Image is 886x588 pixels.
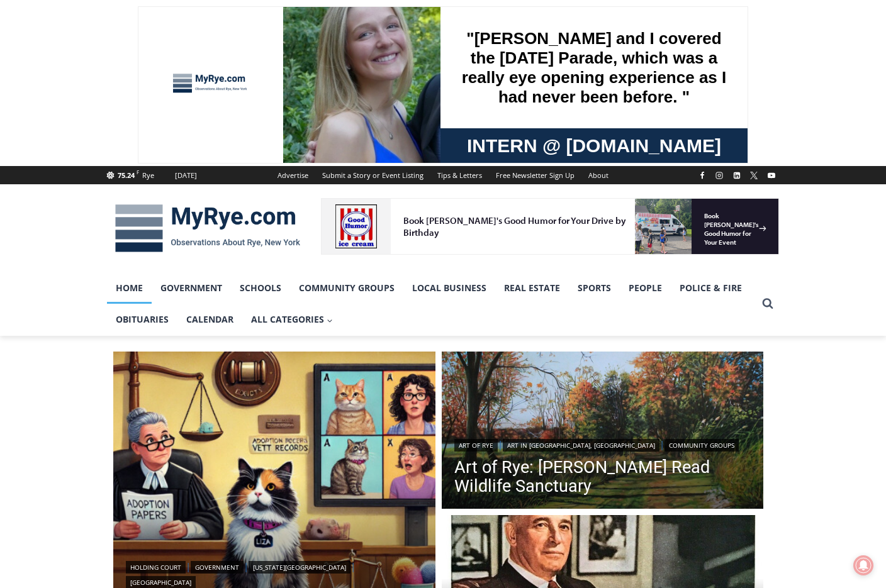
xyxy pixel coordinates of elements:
a: Sports [569,272,620,304]
a: About [581,166,615,184]
a: Government [191,561,244,574]
a: YouTube [764,168,779,183]
nav: Secondary Navigation [271,166,615,184]
a: Advertise [271,166,315,184]
img: (PHOTO: Edith G. Read Wildlife Sanctuary (Acrylic 12x24). Trail along Playland Lake. By Elizabeth... [442,352,764,513]
a: Linkedin [729,168,744,183]
a: Government [152,272,231,304]
a: Police & Fire [671,272,751,304]
a: Art in [GEOGRAPHIC_DATA], [GEOGRAPHIC_DATA] [503,439,659,452]
a: Art of Rye [454,439,498,452]
button: Child menu of All Categories [242,304,342,335]
div: "[PERSON_NAME] and I covered the [DATE] Parade, which was a really eye opening experience as I ha... [318,1,595,122]
a: Free Newsletter Sign Up [489,166,581,184]
div: | | [454,436,751,452]
a: Calendar [177,304,242,335]
a: Submit a Story or Event Listing [315,166,430,184]
a: Instagram [712,168,727,183]
button: View Search Form [756,292,779,315]
a: Open Tues. - Sun. [PHONE_NUMBER] [1,126,126,157]
div: [DATE] [175,170,197,181]
a: Facebook [695,168,710,183]
a: Local Business [403,272,495,304]
a: Intern @ [DOMAIN_NAME] [303,122,610,157]
a: Book [PERSON_NAME]'s Good Humor for Your Event [374,4,454,57]
span: F [137,169,139,175]
div: Book [PERSON_NAME]'s Good Humor for Your Drive by Birthday [82,16,311,40]
a: Schools [231,272,290,304]
h4: Book [PERSON_NAME]'s Good Humor for Your Event [383,13,438,48]
a: Community Groups [664,439,739,452]
a: Holding Court [126,561,186,574]
nav: Primary Navigation [107,272,756,336]
img: MyRye.com [107,196,308,261]
img: s_800_d653096d-cda9-4b24-94f4-9ae0c7afa054.jpeg [305,1,380,57]
span: 75.24 [118,170,135,180]
a: X [746,168,761,183]
div: Rye [142,170,154,181]
a: People [620,272,671,304]
a: Obituaries [107,304,177,335]
a: Real Estate [495,272,569,304]
a: [US_STATE][GEOGRAPHIC_DATA] [249,561,350,574]
a: Art of Rye: [PERSON_NAME] Read Wildlife Sanctuary [454,458,751,496]
a: Read More Art of Rye: Edith G. Read Wildlife Sanctuary [442,352,764,513]
div: "the precise, almost orchestrated movements of cutting and assembling sushi and [PERSON_NAME] mak... [130,79,185,150]
span: Open Tues. - Sun. [PHONE_NUMBER] [4,130,123,177]
a: Home [107,272,152,304]
a: Community Groups [290,272,403,304]
a: Tips & Letters [430,166,489,184]
span: Intern @ [DOMAIN_NAME] [329,125,583,153]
